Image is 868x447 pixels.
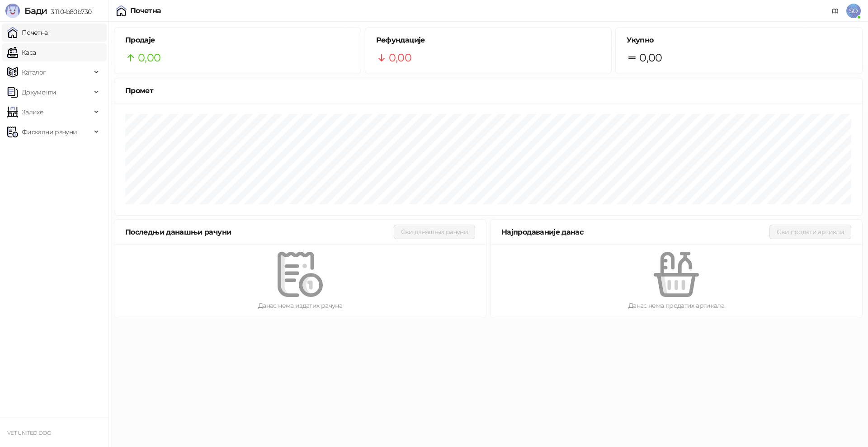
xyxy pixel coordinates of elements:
button: Сви продати артикли [769,225,851,239]
span: 0,00 [138,49,160,66]
span: Каталог [22,63,46,81]
span: 0,00 [639,49,662,66]
span: SO [846,4,861,18]
div: Почетна [130,7,161,14]
span: 0,00 [389,49,411,66]
small: VET UNITED DOO [7,430,51,436]
div: Промет [125,85,851,96]
h5: Рефундације [376,35,601,46]
div: Најпродаваније данас [501,226,769,238]
div: Последњи данашњи рачуни [125,226,394,238]
span: Бади [24,5,47,16]
div: Данас нема продатих артикала [505,301,848,311]
a: Каса [7,43,36,61]
img: Logo [5,4,20,18]
h5: Укупно [627,35,851,46]
button: Сви данашњи рачуни [394,225,475,239]
span: 3.11.0-b80b730 [47,8,91,16]
a: Почетна [7,24,48,42]
div: Данас нема издатих рачуна [129,301,472,311]
span: Документи [22,83,56,101]
span: Залихе [22,103,43,121]
span: Фискални рачуни [22,123,77,141]
a: Документација [828,4,843,18]
h5: Продаје [125,35,350,46]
